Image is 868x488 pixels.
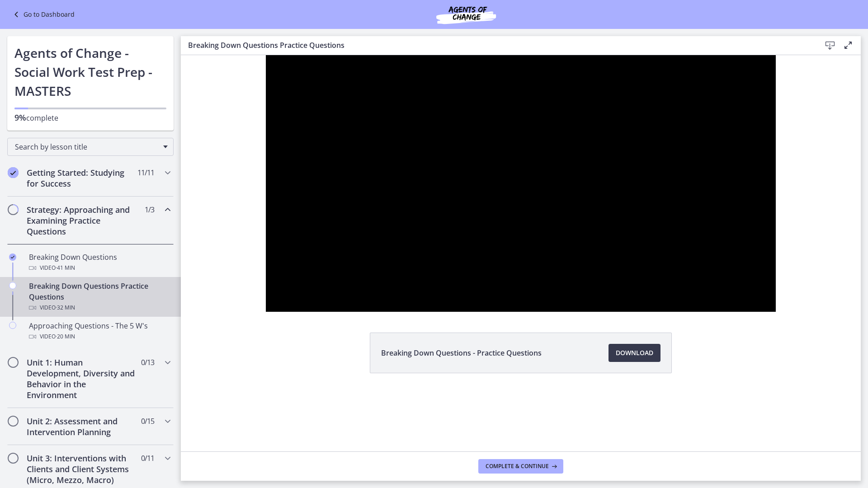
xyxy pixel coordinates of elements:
[56,302,75,313] span: · 32 min
[616,347,653,358] span: Download
[27,204,137,237] h2: Strategy: Approaching and Examining Practice Questions
[27,453,137,485] h2: Unit 3: Interventions with Clients and Client Systems (Micro, Mezzo, Macro)
[478,459,563,474] button: Complete & continue
[486,463,549,470] span: Complete & continue
[56,331,75,342] span: · 20 min
[145,204,154,215] span: 1 / 3
[8,167,19,178] i: Completed
[412,4,520,25] img: Agents of Change
[141,453,154,464] span: 0 / 11
[27,416,137,437] h2: Unit 2: Assessment and Intervention Planning
[29,263,170,273] div: Video
[7,138,174,156] div: Search by lesson title
[14,112,166,123] p: complete
[188,40,807,51] h3: Breaking Down Questions Practice Questions
[609,344,660,362] a: Download
[141,357,154,368] span: 0 / 13
[29,302,170,313] div: Video
[15,142,159,152] span: Search by lesson title
[56,263,75,273] span: · 41 min
[181,55,861,312] iframe: Video Lesson
[27,357,137,400] h2: Unit 1: Human Development, Diversity and Behavior in the Environment
[141,416,154,427] span: 0 / 15
[29,252,170,273] div: Breaking Down Questions
[27,167,137,189] h2: Getting Started: Studying for Success
[14,43,166,100] h1: Agents of Change - Social Work Test Prep - MASTERS
[11,9,75,20] a: Go to Dashboard
[137,167,154,178] span: 11 / 11
[29,331,170,342] div: Video
[29,281,170,313] div: Breaking Down Questions Practice Questions
[381,347,542,358] span: Breaking Down Questions - Practice Questions
[9,253,16,261] i: Completed
[29,320,170,342] div: Approaching Questions - The 5 W's
[14,112,26,123] span: 9%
